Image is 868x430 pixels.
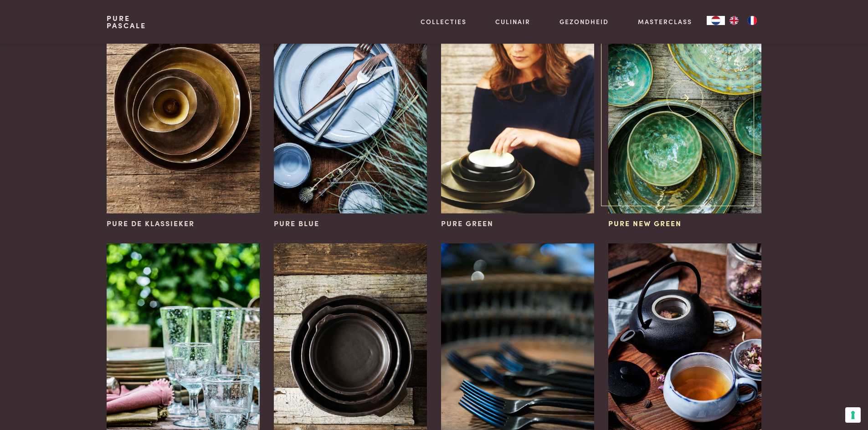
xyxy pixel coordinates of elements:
[845,407,861,423] button: Uw voorkeuren voor toestemming voor trackingtechnologieën
[107,15,146,29] a: PurePascale
[608,218,682,229] span: Pure New Green
[560,17,609,26] a: Gezondheid
[638,17,692,26] a: Masterclass
[707,16,725,25] div: Language
[725,16,743,25] a: EN
[441,218,493,229] span: Pure Green
[495,17,530,26] a: Culinair
[274,218,319,229] span: Pure Blue
[107,218,195,229] span: Pure de klassieker
[707,16,761,25] aside: Language selected: Nederlands
[421,17,467,26] a: Collecties
[707,16,725,25] a: NL
[725,16,761,25] ul: Language list
[743,16,761,25] a: FR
